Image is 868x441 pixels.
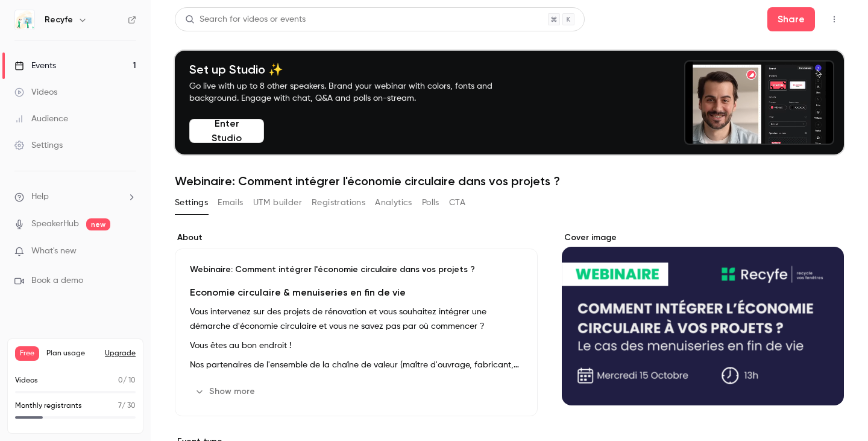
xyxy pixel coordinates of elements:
[218,193,243,212] button: Emails
[14,139,63,151] div: Settings
[190,285,523,300] h2: Economie circulaire & menuiseries en fin de vie
[31,274,83,287] span: Book a demo
[45,14,73,26] h6: Recyfe
[189,80,521,104] p: Go live with up to 8 other speakers. Brand your webinar with colors, fonts and background. Engage...
[422,193,439,212] button: Polls
[185,13,306,26] div: Search for videos or events
[189,62,521,77] h4: Set up Studio ✨
[14,113,68,125] div: Audience
[15,10,34,30] img: Recyfe
[190,338,523,353] p: Vous êtes au bon endroit !
[86,218,110,230] span: new
[15,375,38,386] p: Videos
[105,349,136,358] button: Upgrade
[190,305,523,334] p: Vous intervenez sur des projets de rénovation et vous souhaitez intégrer une démarche d'économie ...
[46,349,98,358] span: Plan usage
[190,358,523,372] p: Nos partenaires de l'ensemble de la chaîne de valeur (maître d'ouvrage, fabricant, ...) viendront...
[375,193,412,212] button: Analytics
[175,232,538,244] label: About
[14,60,56,72] div: Events
[118,377,123,384] span: 0
[175,193,208,212] button: Settings
[14,191,136,203] li: help-dropdown-opener
[449,193,465,212] button: CTA
[767,7,815,31] button: Share
[312,193,365,212] button: Registrations
[31,191,49,203] span: Help
[190,382,262,401] button: Show more
[15,346,39,361] span: Free
[189,119,264,143] button: Enter Studio
[118,375,136,386] p: / 10
[14,86,57,98] div: Videos
[31,245,77,258] span: What's new
[562,232,844,405] section: Cover image
[118,402,122,410] span: 7
[118,401,136,411] p: / 30
[190,264,523,276] p: Webinaire: Comment intégrer l'économie circulaire dans vos projets ?
[175,174,844,188] h1: Webinaire: Comment intégrer l'économie circulaire dans vos projets ?
[15,401,82,411] p: Monthly registrants
[562,232,844,244] label: Cover image
[31,218,79,230] a: SpeakerHub
[253,193,302,212] button: UTM builder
